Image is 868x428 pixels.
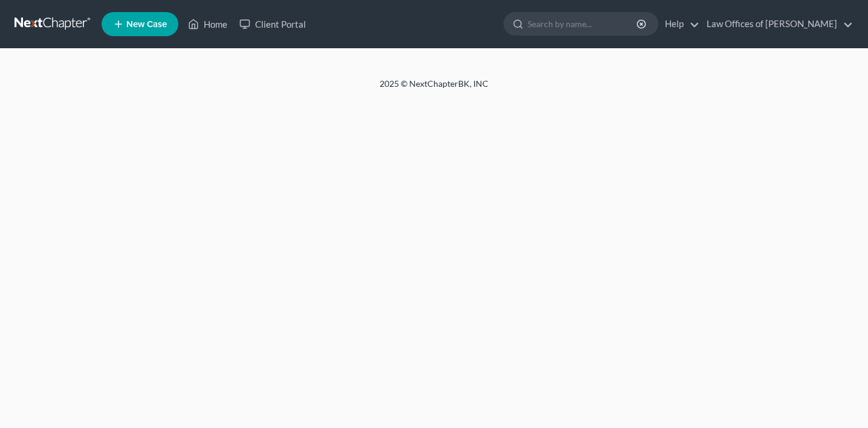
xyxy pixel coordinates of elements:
[182,13,233,35] a: Home
[528,13,638,35] input: Search by name...
[126,20,167,29] span: New Case
[659,13,699,35] a: Help
[89,78,779,99] div: 2025 © NextChapterBK, INC
[701,13,853,35] a: Law Offices of [PERSON_NAME]
[233,13,312,35] a: Client Portal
